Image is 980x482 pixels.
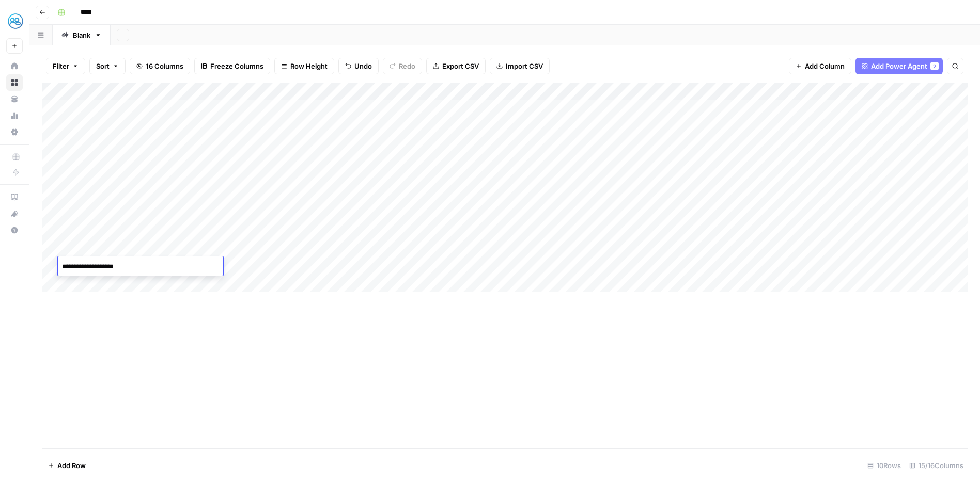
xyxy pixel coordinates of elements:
a: Usage [6,107,23,124]
button: Add Power Agent2 [855,58,943,74]
button: 16 Columns [130,58,190,74]
span: 16 Columns [146,61,183,71]
button: Import CSV [490,58,550,74]
button: Sort [89,58,126,74]
button: Workspace: MyHealthTeam [6,8,23,34]
div: 10 Rows [863,457,905,474]
span: Add Row [57,460,86,471]
span: 2 [933,62,936,70]
a: Settings [6,124,23,140]
button: Undo [338,58,379,74]
div: Blank [73,30,90,40]
button: Add Column [789,58,851,74]
div: What's new? [7,206,22,221]
button: Add Row [42,457,92,474]
span: Row Height [290,61,328,71]
button: Freeze Columns [194,58,270,74]
button: Redo [383,58,422,74]
button: Export CSV [426,58,486,74]
div: 15/16 Columns [905,457,968,474]
a: Blank [53,25,111,45]
button: Row Height [274,58,334,74]
a: Your Data [6,91,23,107]
a: Home [6,58,23,74]
div: 2 [930,62,939,70]
span: Export CSV [442,61,479,71]
button: Help + Support [6,222,23,238]
span: Filter [53,61,69,71]
span: Redo [399,61,415,71]
span: Add Column [805,61,845,71]
span: Freeze Columns [210,61,263,71]
button: What's new? [6,205,23,222]
span: Add Power Agent [871,61,927,71]
button: Filter [46,58,85,74]
span: Import CSV [506,61,543,71]
a: Browse [6,74,23,91]
a: AirOps Academy [6,189,23,205]
img: MyHealthTeam Logo [6,12,25,30]
span: Undo [354,61,372,71]
span: Sort [96,61,110,71]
